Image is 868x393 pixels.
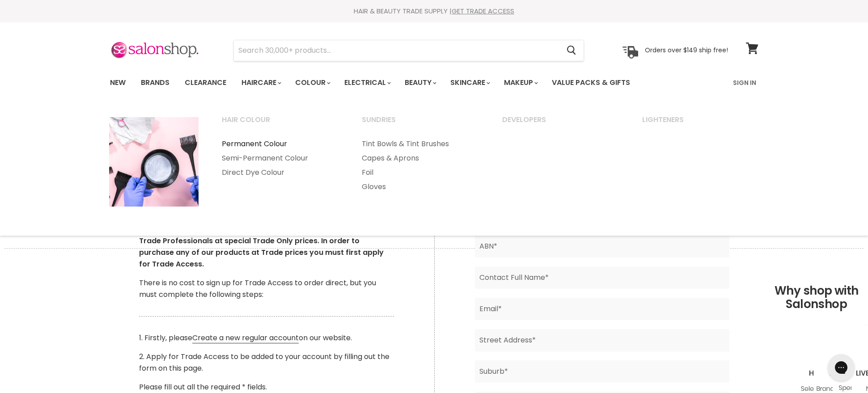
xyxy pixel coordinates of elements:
a: Permanent Colour [211,137,349,151]
input: Search [234,40,560,61]
a: Create a new regular account [192,333,299,343]
p: 1. Firstly, please on our website. [139,332,394,344]
a: Beauty [398,73,442,92]
a: GET TRADE ACCESS [452,6,514,16]
a: Value Packs & Gifts [545,73,637,92]
a: Direct Dye Colour [211,165,349,180]
p: There is no cost to sign up for Trade Access to order direct, but you must complete the following... [139,277,394,300]
a: Brands [134,73,176,92]
a: Semi-Permanent Colour [211,151,349,165]
a: Gloves [351,180,489,194]
form: Product [233,40,584,61]
a: New [103,73,132,92]
ul: Main menu [211,137,349,180]
a: Lighteners [631,113,770,135]
a: Tint Bowls & Tint Brushes [351,137,489,151]
a: Foil [351,165,489,180]
a: Haircare [235,73,287,92]
a: Skincare [444,73,495,92]
p: 2. Apply for Trade Access to be added to your account by filling out the form on this page. [139,351,394,374]
a: Electrical [338,73,396,92]
h2: Why shop with Salonshop [4,248,864,325]
ul: Main menu [103,70,682,96]
nav: Main [99,70,770,96]
a: Hair Colour [211,113,349,135]
a: Colour [288,73,336,92]
a: Sign In [728,73,762,92]
p: Orders over $149 ship free! [645,46,728,54]
div: HAIR & BEAUTY TRADE SUPPLY | [99,7,770,16]
button: Search [560,40,584,61]
iframe: Gorgias live chat messenger [823,351,859,384]
ul: Main menu [351,137,489,194]
a: Capes & Aprons [351,151,489,165]
a: Makeup [497,73,543,92]
a: Sundries [351,113,489,135]
a: Developers [491,113,630,135]
p: SalonShop offer products and equipment to qualified Hair & Beauty Trade Professionals at special ... [139,224,394,270]
a: Clearance [178,73,233,92]
p: Please fill out all the required * fields. [139,381,394,393]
